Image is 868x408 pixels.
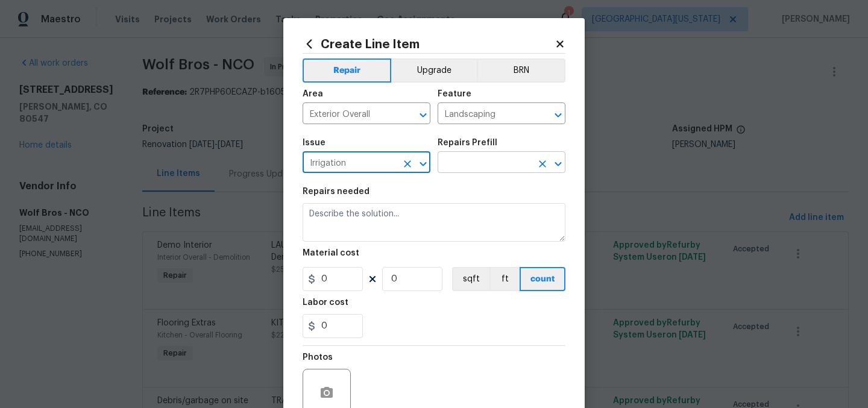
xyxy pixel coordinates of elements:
button: Upgrade [391,58,477,83]
h2: Create Line Item [303,37,555,51]
h5: Feature [438,90,471,98]
button: Clear [534,155,551,172]
h5: Issue [303,139,325,147]
button: Open [415,107,432,124]
button: Open [550,107,567,124]
button: sqft [452,267,489,291]
button: ft [489,267,520,291]
button: count [520,267,565,291]
h5: Photos [303,353,333,362]
button: Open [415,155,432,172]
button: BRN [477,58,565,83]
h5: Labor cost [303,298,348,307]
h5: Repairs Prefill [438,139,497,147]
h5: Repairs needed [303,187,370,196]
button: Open [550,155,567,172]
h5: Area [303,90,323,98]
button: Repair [303,58,391,83]
h5: Material cost [303,249,359,257]
button: Clear [399,155,416,172]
